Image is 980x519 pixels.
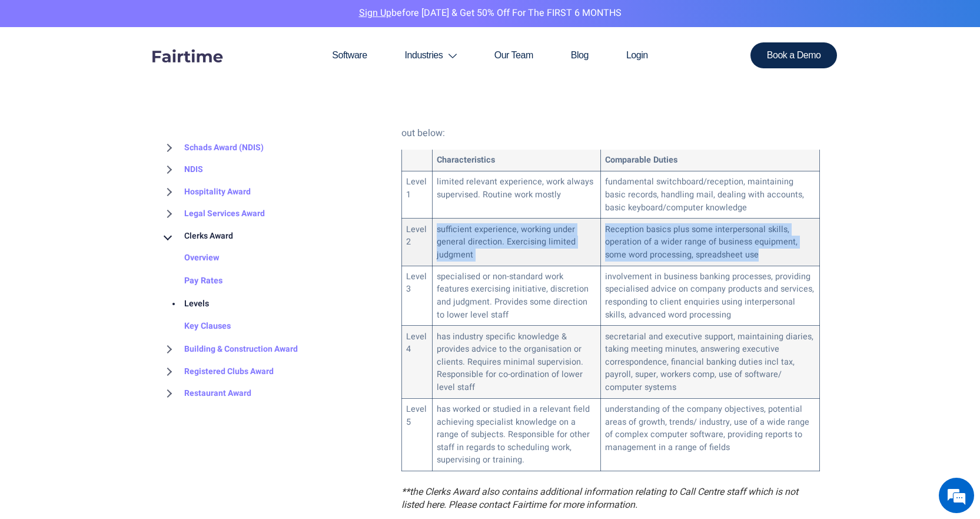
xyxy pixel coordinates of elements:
td: sufficient experience, working under general direction. Exercising limited judgment [432,219,600,266]
td: has industry specific knowledge & provides advice to the organisation or clients. Requires minima... [432,326,600,398]
a: Legal Services Award [161,203,265,226]
div: Minimize live chat window [193,6,221,34]
img: d_7003521856_operators_12627000000521031 [20,59,49,88]
figcaption: **the Clerks Award also contains additional information relating to Call Centre staff which is no... [401,485,820,512]
a: Book a Demo [750,42,838,68]
a: NDIS [161,159,203,181]
td: Level 4 [401,326,432,398]
td: Level 5 [401,398,432,471]
a: Schads Award (NDIS) [161,137,264,159]
td: Level 2 [401,219,432,266]
td: understanding of the company objectives, potential areas of growth, trends/ industry, use of a wi... [600,398,819,471]
td: secretarial and executive support, maintaining diaries, taking meeting minutes, answering executi... [600,326,819,398]
div: Need Clerks Rates? [61,66,198,82]
p: before [DATE] & Get 50% Off for the FIRST 6 MONTHS [9,6,971,21]
td: involvement in business banking processes, providing specialised advice on company products and s... [600,266,819,326]
td: Reception basics plus some interpersonal skills, operation of a wider range of business equipment... [600,219,819,266]
td: Level 3 [401,266,432,326]
a: Clerks Award [161,225,233,247]
a: Key Clauses [161,316,231,339]
a: Restaurant Award [161,382,251,405]
a: Registered Clubs Award [161,361,274,383]
a: Pay Rates [161,270,222,293]
a: Login [607,27,667,84]
td: fundamental switchboard/reception, maintaining basic records, handling mail, dealing with account... [600,171,819,219]
div: BROWSE TOPICS [161,112,384,405]
div: Need Clerks Rates? [20,229,86,238]
textarea: Enter details in the input field [6,343,224,385]
a: Blog [552,27,607,84]
td: has worked or studied in a relevant field achieving specialist knowledge on a range of subjects. ... [432,398,600,471]
a: Our Team [476,27,552,84]
a: Sign Up [359,6,391,20]
td: Level 1 [401,171,432,219]
a: Overview [161,247,220,270]
a: Software [313,27,386,84]
strong: Comparable Duties [605,154,677,166]
a: Building & Construction Award [161,338,298,361]
strong: Characteristics [437,154,495,166]
span: Book a Demo [767,51,821,60]
a: Hospitality Award [161,181,251,203]
a: Industries [386,27,476,84]
td: limited relevant experience, work always supervised. Routine work mostly [432,171,600,219]
div: We'll Send Them to You [27,253,186,266]
td: specialised or non-standard work features exercising initiative, discretion and judgment. Provide... [432,266,600,326]
a: Levels [161,293,209,316]
nav: BROWSE TOPICS [161,137,384,405]
div: Submit [152,297,186,313]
